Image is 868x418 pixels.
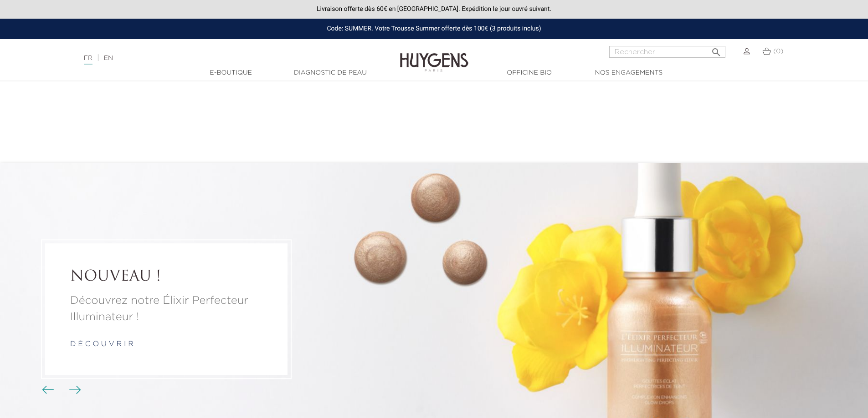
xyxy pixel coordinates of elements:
a: FR [84,55,92,65]
a: Officine Bio [484,68,575,78]
a: Nos engagements [583,68,674,78]
a: E-Boutique [185,68,277,78]
a: NOUVEAU ! [70,268,262,286]
img: Huygens [400,38,468,73]
input: Rechercher [609,46,725,58]
div: | [79,53,355,64]
a: d é c o u v r i r [70,341,134,348]
span: (0) [773,48,783,55]
a: Diagnostic de peau [285,68,376,78]
button:  [708,43,724,55]
a: EN [104,55,113,61]
i:  [711,44,722,55]
div: Boutons du carrousel [46,383,75,397]
a: Découvrez notre Élixir Perfecteur Illuminateur ! [70,292,262,325]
